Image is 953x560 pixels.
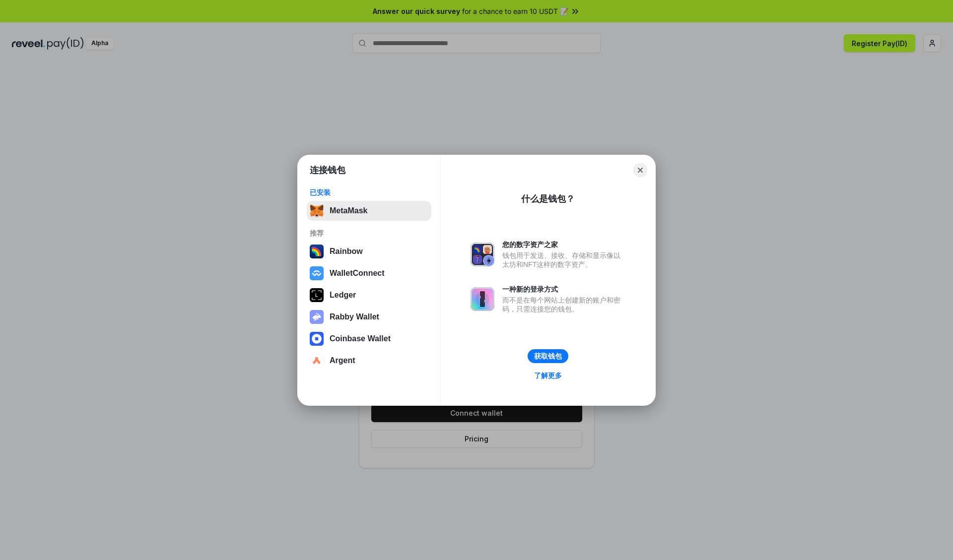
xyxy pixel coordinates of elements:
[528,369,568,382] a: 了解更多
[528,349,568,363] button: 获取钱包
[307,307,431,327] button: Rabby Wallet
[330,291,356,300] div: Ledger
[330,312,379,321] div: Rabby Wallet
[502,251,625,269] div: 钱包用于发送、接收、存储和显示像以太坊和NFT这样的数字资产。
[307,263,431,283] button: WalletConnect
[307,201,431,221] button: MetaMask
[502,296,625,313] div: 而不是在每个网站上创建新的账户和密码，只需连接您的钱包。
[310,354,324,368] img: svg+xml,%3Csvg%20width%3D%2228%22%20height%3D%2228%22%20viewBox%3D%220%200%2028%2028%22%20fill%3D...
[471,243,494,266] img: svg+xml,%3Csvg%20xmlns%3D%22http%3A%2F%2Fwww.w3.org%2F2000%2Fsvg%22%20fill%3D%22none%22%20viewBox...
[310,245,324,258] img: svg+xml,%3Csvg%20width%3D%22120%22%20height%3D%22120%22%20viewBox%3D%220%200%20120%20120%22%20fil...
[330,356,355,365] div: Argent
[502,240,625,249] div: 您的数字资产之家
[307,329,431,349] button: Coinbase Wallet
[330,247,363,256] div: Rainbow
[330,334,391,343] div: Coinbase Wallet
[534,371,562,380] div: 了解更多
[330,269,385,278] div: WalletConnect
[471,287,494,311] img: svg+xml,%3Csvg%20xmlns%3D%22http%3A%2F%2Fwww.w3.org%2F2000%2Fsvg%22%20fill%3D%22none%22%20viewBox...
[534,352,562,361] div: 获取钱包
[521,193,575,205] div: 什么是钱包？
[310,188,428,197] div: 已安装
[310,266,324,280] img: svg+xml,%3Csvg%20width%3D%2228%22%20height%3D%2228%22%20viewBox%3D%220%200%2028%2028%22%20fill%3D...
[310,310,324,324] img: svg+xml,%3Csvg%20xmlns%3D%22http%3A%2F%2Fwww.w3.org%2F2000%2Fsvg%22%20fill%3D%22none%22%20viewBox...
[310,332,324,346] img: svg+xml,%3Csvg%20width%3D%2228%22%20height%3D%2228%22%20viewBox%3D%220%200%2028%2028%22%20fill%3D...
[310,229,428,238] div: 推荐
[307,351,431,371] button: Argent
[502,285,625,294] div: 一种新的登录方式
[307,242,431,261] button: Rainbow
[307,285,431,305] button: Ledger
[310,204,324,218] img: svg+xml,%3Csvg%20fill%3D%22none%22%20height%3D%2233%22%20viewBox%3D%220%200%2035%2033%22%20width%...
[310,164,345,176] h1: 连接钱包
[330,206,367,215] div: MetaMask
[310,288,324,302] img: svg+xml,%3Csvg%20xmlns%3D%22http%3A%2F%2Fwww.w3.org%2F2000%2Fsvg%22%20width%3D%2228%22%20height%3...
[633,163,647,177] button: Close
